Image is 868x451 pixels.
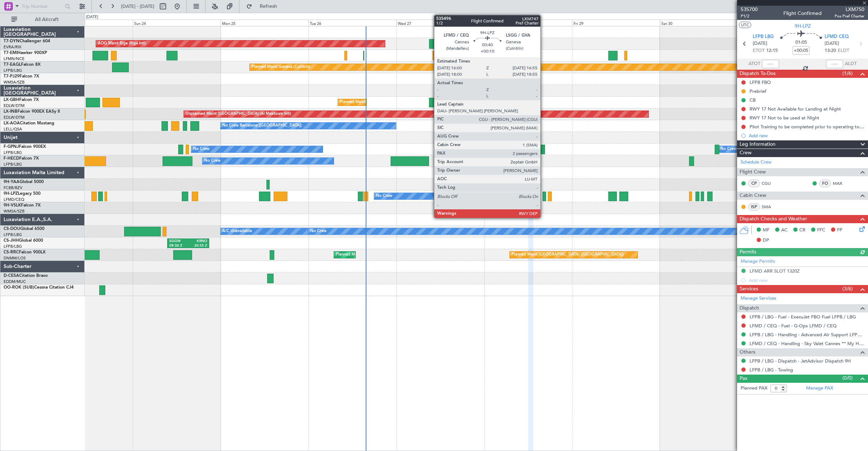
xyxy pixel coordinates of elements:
[845,60,857,68] span: ALDT
[740,70,776,78] span: Dispatch To-Dos
[4,274,19,278] span: D-CESA
[4,279,26,284] a: EDDM/MUC
[204,156,221,166] div: No Crew
[783,10,822,17] div: Flight Confirmed
[4,39,50,43] a: T7-DYNChallenger 604
[221,20,308,26] div: Mon 25
[795,22,811,30] span: 9H-LPZ
[740,304,759,312] span: Dispatch
[750,358,851,364] a: LFPB / LBG - Dispatch - JetAdvisor Dispatch 9H
[750,124,864,130] div: Pilot Training to be completed prior to operating to LFMD
[741,295,776,302] a: Manage Services
[741,13,758,19] span: P1/2
[186,109,291,119] div: Unplanned Maint [GEOGRAPHIC_DATA] (Al Maktoum Intl)
[753,33,774,41] span: LFPB LBG
[762,204,778,210] a: SMA
[750,106,841,112] div: RWY 17 Not Available for Landing at Night
[243,1,286,12] button: Refresh
[4,250,46,254] a: CS-RRCFalcon 900LX
[741,6,758,13] span: 535700
[4,74,39,79] a: T7-PJ29Falcon 7X
[835,13,864,19] span: Pos Pref Charter
[310,226,327,237] div: No Crew
[750,367,793,373] a: LFPB / LBG - Towing
[842,285,853,292] span: (3/6)
[4,51,47,55] a: T7-EMIHawker 900XP
[4,162,22,167] a: LFPB/LBG
[740,348,755,356] span: Others
[741,385,767,392] label: Planned PAX
[799,227,805,234] span: CR
[740,168,766,176] span: Flight Crew
[781,227,788,234] span: AC
[750,332,864,338] a: LFPB / LBG - Handling - Advanced Air Support LFPB / LBG
[4,256,26,261] a: DNMM/LOS
[825,40,839,47] span: [DATE]
[188,239,207,244] div: KRNO
[4,156,19,161] span: F-HECD
[98,38,146,49] div: AOG Maint Riga (Riga Intl)
[740,192,766,200] span: Cabin Crew
[763,237,769,244] span: DP
[4,203,21,208] span: 9H-VSLK
[4,44,21,50] a: EVRA/RIX
[660,20,748,26] div: Sat 30
[4,192,41,196] a: 9H-LPZLegacy 500
[740,140,776,149] span: Leg Information
[748,179,760,187] div: CP
[4,98,39,102] a: LX-GBHFalcon 7X
[133,20,221,26] div: Sun 24
[4,109,60,114] a: LX-INBFalcon 900EX EASy II
[740,285,758,293] span: Services
[749,133,864,139] div: Add new
[753,47,764,54] span: ETOT
[842,374,853,382] span: (0/0)
[4,227,20,231] span: CS-DOU
[753,40,767,47] span: [DATE]
[763,227,769,234] span: MF
[308,20,396,26] div: Tue 26
[4,250,19,254] span: CS-RRC
[4,238,19,243] span: CS-JHH
[86,14,98,20] div: [DATE]
[512,249,624,260] div: Planned Maint [GEOGRAPHIC_DATA] ([GEOGRAPHIC_DATA])
[741,159,772,166] a: Schedule Crew
[169,239,188,244] div: EGGW
[4,285,74,290] a: OO-ROK (SUB)Cessna Citation CJ4
[739,22,751,28] button: UTC
[193,144,210,155] div: No Crew
[4,145,19,149] span: F-GPNJ
[4,274,48,278] a: D-CESACitation Bravo
[4,185,22,190] a: FCBB/BZV
[825,33,849,41] span: LFMD CEQ
[4,180,20,184] span: 9H-YAA
[833,180,849,187] a: MAX
[817,227,825,234] span: FFC
[4,121,54,125] a: LX-AOACitation Mustang
[748,203,760,211] div: ISP
[750,97,756,103] div: CB
[740,375,747,383] span: Pax
[4,180,44,184] a: 9H-YAAGlobal 5000
[750,314,856,320] a: LFPB / LBG - Fuel - ExecuJet FBO Fuel LFPB / LBG
[766,47,778,54] span: 12:15
[825,47,836,54] span: 13:20
[4,145,46,149] a: F-GPNJFalcon 900EX
[740,149,752,157] span: Crew
[4,63,21,67] span: T7-EAGL
[188,243,207,248] div: 20:55 Z
[4,98,19,102] span: LX-GBH
[4,115,25,120] a: EDLW/DTM
[838,47,849,54] span: ELDT
[740,215,807,223] span: Dispatch Checks and Weather
[396,20,484,26] div: Wed 27
[795,39,807,46] span: 01:05
[720,144,737,155] div: No Crew
[4,51,17,55] span: T7-EMI
[4,127,22,132] a: LELL/QSA
[4,192,18,196] span: 9H-LPZ
[340,97,419,108] div: Planned Maint Nice ([GEOGRAPHIC_DATA])
[4,156,39,161] a: F-HECDFalcon 7X
[4,227,44,231] a: CS-DOUGlobal 6500
[252,62,310,73] div: Planned Maint Geneva (Cointrin)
